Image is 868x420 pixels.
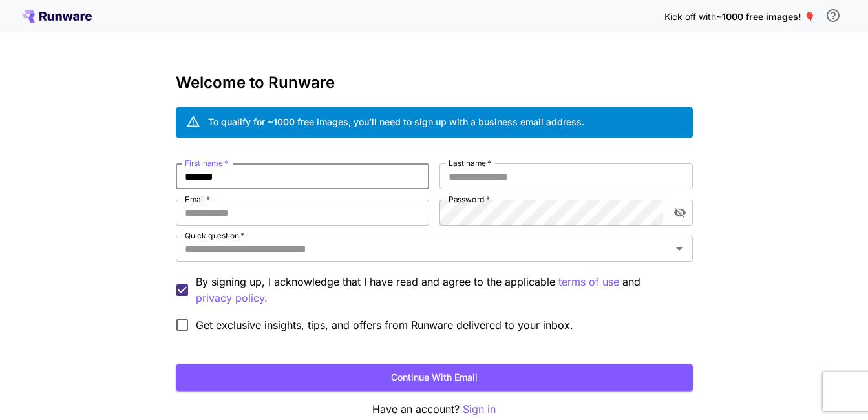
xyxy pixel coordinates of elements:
p: terms of use [558,274,619,290]
p: privacy policy. [196,290,268,306]
label: Quick question [185,230,244,241]
p: By signing up, I acknowledge that I have read and agree to the applicable and [196,274,683,306]
button: Continue with email [176,364,693,391]
span: Kick off with [664,11,716,22]
p: Have an account? [176,401,693,417]
button: By signing up, I acknowledge that I have read and agree to the applicable terms of use and [196,290,268,306]
label: Email [185,194,210,205]
button: In order to qualify for free credit, you need to sign up with a business email address and click ... [820,3,846,28]
span: Get exclusive insights, tips, and offers from Runware delivered to your inbox. [196,317,573,333]
label: First name [185,158,228,169]
button: By signing up, I acknowledge that I have read and agree to the applicable and privacy policy. [558,274,619,290]
label: Last name [449,158,491,169]
button: toggle password visibility [668,201,692,224]
button: Sign in [463,401,496,417]
label: Password [449,194,490,205]
button: Open [670,240,688,258]
div: To qualify for ~1000 free images, you’ll need to sign up with a business email address. [208,115,584,129]
h3: Welcome to Runware [176,74,693,92]
span: ~1000 free images! 🎈 [716,11,815,22]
